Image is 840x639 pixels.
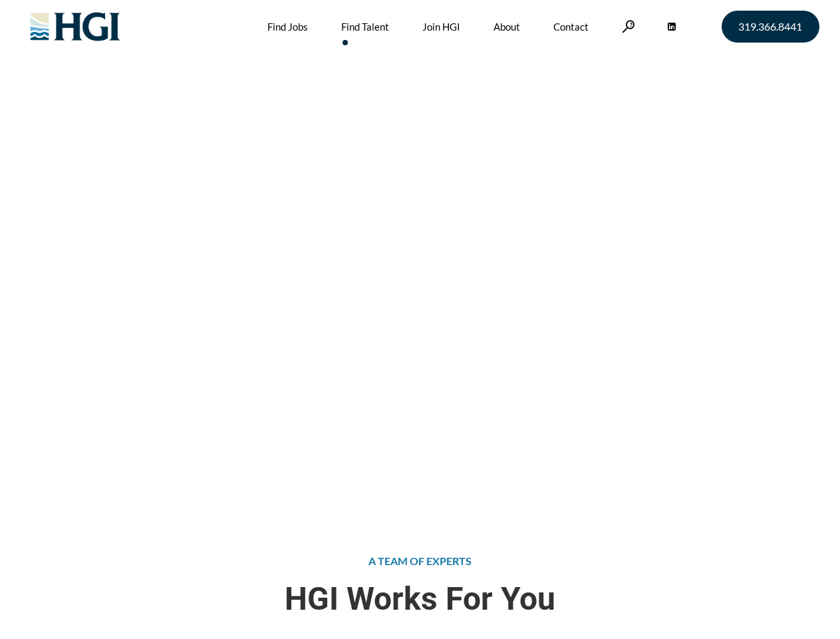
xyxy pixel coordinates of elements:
[21,580,819,617] span: HGI Works For You
[158,182,241,194] span: »
[368,554,472,567] span: A TEAM OF EXPERTS
[158,106,393,174] span: Attract the Right Talent
[722,11,819,43] a: 319.366.8441
[622,20,635,33] a: Search
[190,182,241,194] span: Find Talent
[158,182,186,194] a: Home
[738,21,802,32] span: 319.366.8441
